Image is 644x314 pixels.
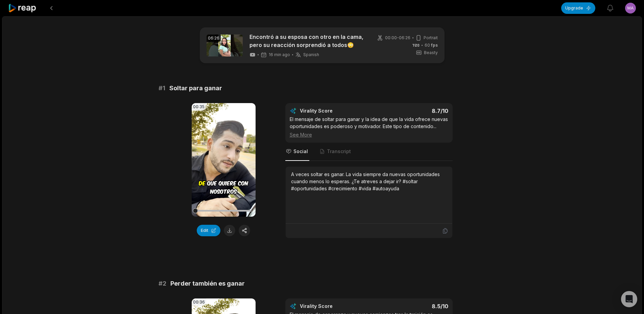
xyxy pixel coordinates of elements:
[197,225,220,236] button: Edit
[290,116,448,138] div: El mensaje de soltar para ganar y la idea de que la vida ofrece nuevas oportunidades es poderoso ...
[424,35,438,41] span: Portrait
[159,83,165,93] span: # 1
[376,303,448,310] div: 8.5 /10
[169,83,222,93] span: Soltar para ganar
[285,143,453,161] nav: Tabs
[290,131,448,138] div: See More
[300,303,373,310] div: Virality Score
[293,148,308,155] span: Social
[170,279,245,288] span: Perder también es ganar
[192,103,256,217] video: Your browser does not support mp4 format.
[303,52,319,57] span: Spanish
[291,171,447,192] div: A veces soltar es ganar. La vida siempre da nuevas oportunidades cuando menos lo esperas. ¿Te atr...
[385,35,410,41] span: 00:00 - 06:26
[424,50,438,56] span: Beasty
[327,148,351,155] span: Transcript
[300,107,373,114] div: Virality Score
[159,279,166,288] span: # 2
[425,42,438,48] span: 60
[376,107,448,114] div: 8.7 /10
[621,291,637,307] div: Open Intercom Messenger
[269,52,290,57] span: 16 min ago
[431,43,438,48] span: fps
[249,33,366,49] a: Encontró a su esposa con otro en la cama, pero su reacción sorprendió a todos😳
[561,2,595,14] button: Upgrade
